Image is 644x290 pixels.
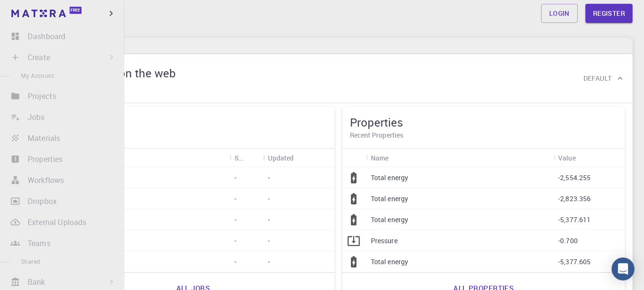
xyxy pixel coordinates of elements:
p: Total energy [371,173,409,183]
h5: Anyone on the web [76,65,176,81]
h6: Recent Jobs [59,130,327,140]
p: - [235,173,236,183]
div: Updated [268,149,294,167]
h5: Properties [350,115,618,130]
p: -0.700 [558,236,578,246]
a: Login [541,4,578,23]
div: Icon [342,149,366,167]
p: -5,377.605 [558,257,591,267]
span: Shared [21,258,40,265]
a: Register [585,4,633,23]
p: - [235,257,236,267]
div: Status [230,149,263,167]
p: -2,823.356 [558,194,591,204]
button: Sort [388,150,404,165]
div: Name [366,149,554,167]
p: - [268,257,270,267]
p: - [268,194,270,204]
h6: Recent Properties [350,130,618,140]
img: logo [11,10,66,17]
div: Open Intercom Messenger [612,258,634,280]
p: - [235,236,236,246]
p: - [268,215,270,225]
p: -2,554.255 [558,173,591,183]
p: Total energy [371,215,409,225]
p: Pressure [371,236,398,246]
p: - [235,194,236,204]
div: Anyone on the webAnyone on the webOrganisationDefault [44,54,633,103]
button: Sort [294,150,309,165]
div: Status [235,149,243,167]
span: My Account [21,72,54,79]
div: Updated [263,149,335,167]
p: - [268,173,270,183]
div: Name [371,149,389,167]
div: Name [75,149,230,167]
p: - [235,215,236,225]
h5: Jobs [59,115,327,130]
div: Value [558,149,576,167]
p: Total energy [371,194,409,204]
p: - [268,236,270,246]
h6: Default [583,73,612,84]
div: Value [553,149,625,167]
p: Total energy [371,257,409,267]
button: Sort [243,150,258,165]
p: -5,377.611 [558,215,591,225]
button: Sort [576,150,591,165]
